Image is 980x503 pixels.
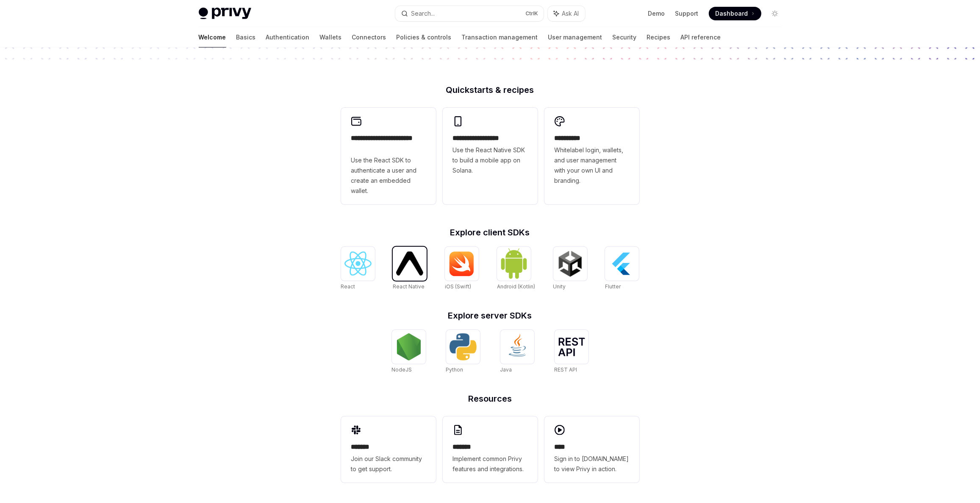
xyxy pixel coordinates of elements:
[462,27,538,48] a: Transaction management
[320,27,342,48] a: Wallets
[709,7,761,20] a: Dashboard
[341,86,639,94] h2: Quickstarts & recipes
[497,247,535,291] a: Android (Kotlin)Android (Kotlin)
[553,283,566,290] span: Unity
[341,416,436,483] a: **** **Join our Slack community to get support.
[544,108,639,204] a: **** *****Whitelabel login, wallets, and user management with your own UI and branding.
[448,251,475,277] img: iOS (Swift)
[500,330,534,374] a: JavaJava
[675,9,699,18] a: Support
[497,283,535,290] span: Android (Kotlin)
[393,247,427,291] a: React NativeReact Native
[199,27,226,48] a: Welcome
[548,6,585,21] button: Ask AI
[446,366,464,373] span: Python
[395,333,422,360] img: NodeJS
[351,454,426,474] span: Join our Slack community to get support.
[555,454,629,474] span: Sign in to [DOMAIN_NAME] to view Privy in action.
[716,9,748,18] span: Dashboard
[445,247,479,291] a: iOS (Swift)iOS (Swift)
[411,8,435,19] div: Search...
[393,283,425,290] span: React Native
[266,27,310,48] a: Authentication
[199,8,251,20] img: light logo
[341,394,639,403] h2: Resources
[500,366,512,373] span: Java
[557,250,584,277] img: Unity
[504,333,531,360] img: Java
[443,416,538,483] a: **** **Implement common Privy features and integrations.
[555,330,589,374] a: REST APIREST API
[608,250,636,277] img: Flutter
[548,27,602,48] a: User management
[544,416,639,483] a: ****Sign in to [DOMAIN_NAME] to view Privy in action.
[341,283,355,290] span: React
[681,27,721,48] a: API reference
[555,145,629,186] span: Whitelabel login, wallets, and user management with your own UI and branding.
[395,6,544,21] button: Search...CtrlK
[450,333,477,360] img: Python
[768,7,782,20] button: Toggle dark mode
[605,247,639,291] a: FlutterFlutter
[344,251,372,276] img: React
[453,454,527,474] span: Implement common Privy features and integrations.
[562,9,579,18] span: Ask AI
[500,248,527,279] img: Android (Kotlin)
[236,27,256,48] a: Basics
[526,10,539,17] span: Ctrl K
[351,155,426,196] span: Use the React SDK to authenticate a user and create an embedded wallet.
[341,247,375,291] a: ReactReact
[453,145,527,176] span: Use the React Native SDK to build a mobile app on Solana.
[392,330,426,374] a: NodeJSNodeJS
[446,330,480,374] a: PythonPython
[352,27,386,48] a: Connectors
[553,247,587,291] a: UnityUnity
[445,283,471,290] span: iOS (Swift)
[396,251,423,276] img: React Native
[341,311,639,320] h2: Explore server SDKs
[558,338,585,356] img: REST API
[555,366,577,373] span: REST API
[392,366,412,373] span: NodeJS
[613,27,637,48] a: Security
[647,27,671,48] a: Recipes
[648,9,665,18] a: Demo
[605,283,621,290] span: Flutter
[341,228,639,237] h2: Explore client SDKs
[397,27,452,48] a: Policies & controls
[443,108,538,204] a: **** **** **** ***Use the React Native SDK to build a mobile app on Solana.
